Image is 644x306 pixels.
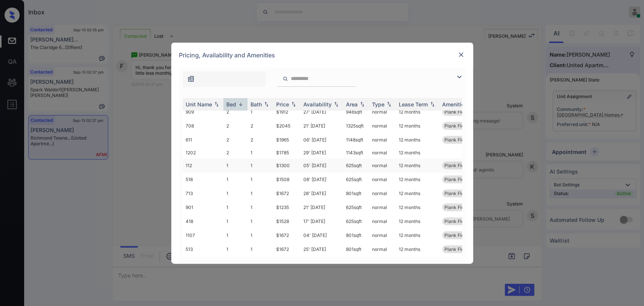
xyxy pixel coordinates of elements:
td: $1965 [273,133,300,147]
td: 1 [247,242,273,256]
td: 25' [DATE] [300,242,343,256]
div: Price [276,101,289,108]
td: normal [369,158,396,172]
td: 12 months [396,119,439,133]
td: $1672 [273,186,300,200]
td: 1148 sqft [343,133,369,147]
div: Bed [226,101,236,108]
img: icon-zuma [187,75,195,83]
td: 1 [223,172,247,186]
img: sorting [237,101,244,107]
img: sorting [290,101,297,107]
td: 12 months [396,228,439,242]
td: 625 sqft [343,200,369,214]
td: 12 months [396,214,439,228]
td: 625 sqft [343,172,369,186]
td: 12 months [396,242,439,256]
img: icon-zuma [283,75,288,82]
td: $1672 [273,242,300,256]
img: icon-zuma [455,72,464,81]
span: Plank Flooring [444,246,475,252]
td: 801 sqft [343,186,369,200]
span: Plank Flooring [444,123,475,129]
div: Bath [251,101,262,108]
td: 408 [183,91,223,105]
td: 21' [DATE] [300,200,343,214]
span: Plank Flooring [444,163,475,168]
td: 1 [247,105,273,119]
span: Plank Flooring [444,137,475,143]
td: 2 [223,133,247,147]
td: 1 [223,158,247,172]
td: 611 [183,133,223,147]
img: sorting [385,101,393,107]
td: 1 [247,214,273,228]
td: 901 [183,200,223,214]
td: 2 [223,119,247,133]
td: normal [369,105,396,119]
td: 28' [DATE] [300,186,343,200]
td: 1 [247,147,273,158]
td: normal [369,214,396,228]
td: 625 sqft [343,214,369,228]
td: 12 months [396,105,439,119]
div: Area [346,101,358,108]
div: Availability [303,101,332,108]
img: sorting [429,101,436,107]
td: 12 months [396,133,439,147]
td: normal [369,186,396,200]
td: 21' [DATE] [300,119,343,133]
span: Plank Flooring [444,218,475,224]
div: Unit Name [186,101,212,108]
span: Plank Flooring [444,205,475,210]
div: Lease Term [399,101,428,108]
td: 04' [DATE] [300,228,343,242]
td: $2045 [273,119,300,133]
td: $1235 [273,200,300,214]
td: 1325 sqft [343,119,369,133]
td: 713 [183,186,223,200]
div: Amenities [442,101,467,108]
td: 1 [223,200,247,214]
span: Plank Flooring [444,191,475,196]
td: $1785 [273,147,300,158]
td: normal [369,228,396,242]
td: 708 [183,119,223,133]
span: Plank Flooring [444,177,475,182]
td: 12 months [396,158,439,172]
td: 513 [183,242,223,256]
td: 2 [247,133,273,147]
td: 1 [247,200,273,214]
td: $1528 [273,214,300,228]
td: $1912 [273,105,300,119]
td: 12 months [396,186,439,200]
td: 1 [247,158,273,172]
img: sorting [332,101,340,107]
td: 27' [DATE] [300,105,343,119]
td: 2 [223,147,247,158]
td: 29' [DATE] [300,147,343,158]
td: 1143 sqft [343,147,369,158]
td: normal [369,200,396,214]
td: 1 [223,242,247,256]
td: 112 [183,158,223,172]
td: 1 [223,228,247,242]
td: 2 [223,105,247,119]
td: 05' [DATE] [300,158,343,172]
span: Plank Flooring [444,109,475,115]
td: 2 [247,119,273,133]
td: 12 months [396,172,439,186]
td: 801 sqft [343,228,369,242]
td: 518 [183,172,223,186]
td: 625 sqft [343,158,369,172]
td: normal [369,119,396,133]
td: 08' [DATE] [300,172,343,186]
td: 06' [DATE] [300,133,343,147]
span: Plank Flooring [444,232,475,238]
td: normal [369,133,396,147]
td: 801 sqft [343,242,369,256]
td: 1202 [183,147,223,158]
img: sorting [263,101,270,107]
td: 1 [247,228,273,242]
div: Pricing, Availability and Amenities [171,43,473,68]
